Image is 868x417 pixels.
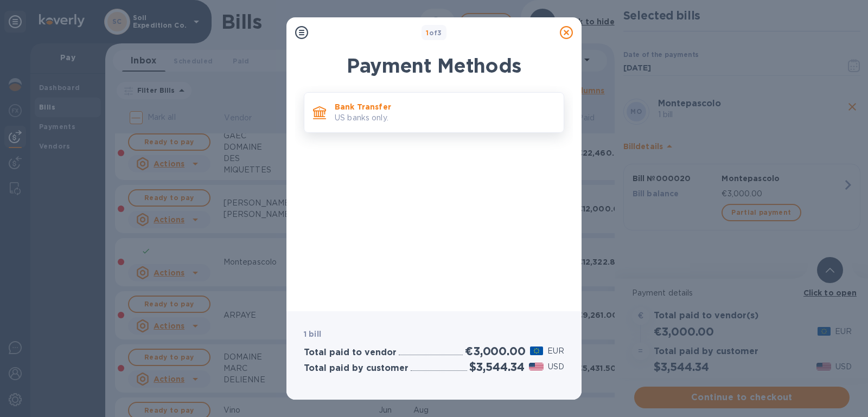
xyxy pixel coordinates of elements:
b: 1 bill [304,330,321,338]
p: EUR [547,345,564,357]
h1: Payment Methods [304,54,564,77]
h2: $3,544.34 [469,360,525,374]
h3: Total paid by customer [304,363,409,374]
h2: €3,000.00 [465,344,525,358]
p: USD [548,361,564,373]
img: USD [529,363,544,370]
p: US banks only. [335,112,555,124]
span: 1 [426,29,429,37]
p: Bank Transfer [335,101,555,112]
b: of 3 [426,29,442,37]
h3: Total paid to vendor [304,348,397,358]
